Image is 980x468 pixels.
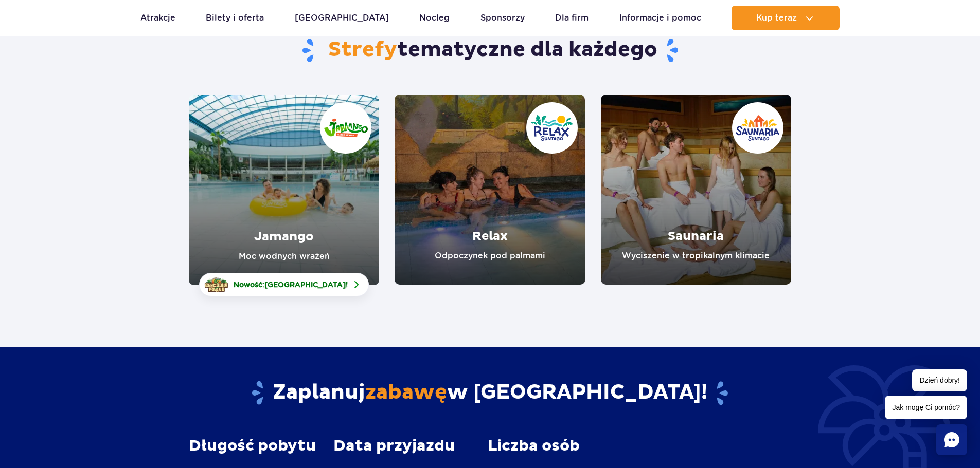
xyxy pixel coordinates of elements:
[295,6,389,30] a: [GEOGRAPHIC_DATA]
[395,95,585,285] a: Relax
[419,6,450,30] a: Nocleg
[365,380,447,405] span: zabawę
[234,279,348,290] span: Nowość: !
[912,369,967,391] span: Dzień dobry!
[328,37,397,63] span: Strefy
[885,396,967,419] span: Jak mogę Ci pomóc?
[936,424,967,455] div: Chat
[480,6,525,30] a: Sponsorzy
[189,437,316,455] span: Długość pobytu
[333,437,455,455] span: Data przyjazdu
[555,6,589,30] a: Dla firm
[189,95,379,285] a: Jamango
[189,380,791,406] h2: Zaplanuj w [GEOGRAPHIC_DATA]!
[601,95,791,285] a: Saunaria
[264,280,346,289] span: [GEOGRAPHIC_DATA]
[189,37,791,64] h1: tematyczne dla każdego
[206,6,264,30] a: Bilety i oferta
[619,6,701,30] a: Informacje i pomoc
[756,13,797,23] span: Kup teraz
[732,6,840,30] button: Kup teraz
[488,437,580,455] span: Liczba osób
[140,6,175,30] a: Atrakcje
[199,273,369,296] a: Nowość:[GEOGRAPHIC_DATA]!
